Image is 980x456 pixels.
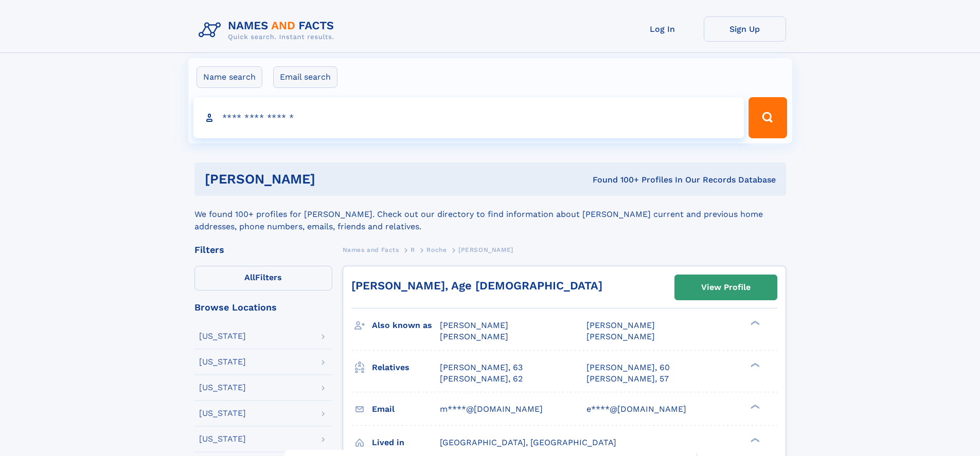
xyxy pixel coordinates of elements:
[749,97,787,138] button: Search Button
[701,276,751,299] div: View Profile
[748,320,760,326] div: ❯
[194,196,786,233] div: We found 100+ profiles for [PERSON_NAME]. Check out our directory to find information about [PERS...
[197,66,262,88] label: Name search
[748,403,760,410] div: ❯
[199,332,246,340] div: [US_STATE]
[440,332,508,341] span: [PERSON_NAME]
[675,275,777,300] a: View Profile
[458,246,513,253] span: [PERSON_NAME]
[440,362,523,373] a: [PERSON_NAME], 63
[351,279,602,292] a: [PERSON_NAME], Age [DEMOGRAPHIC_DATA]
[193,97,744,138] input: search input
[454,174,776,186] div: Found 100+ Profiles In Our Records Database
[440,373,523,385] a: [PERSON_NAME], 62
[194,266,332,290] label: Filters
[194,303,332,312] div: Browse Locations
[372,317,440,334] h3: Also known as
[426,246,447,253] span: Roche
[440,320,508,330] span: [PERSON_NAME]
[621,16,704,42] a: Log In
[244,272,255,282] span: All
[343,243,399,256] a: Names and Facts
[194,16,343,44] img: Logo Names and Facts
[426,243,447,256] a: Roche
[586,362,670,373] a: [PERSON_NAME], 60
[194,245,332,254] div: Filters
[411,246,415,253] span: R
[748,361,760,368] div: ❯
[199,409,246,417] div: [US_STATE]
[273,66,337,88] label: Email search
[199,384,246,392] div: [US_STATE]
[586,373,669,385] a: [PERSON_NAME], 57
[199,435,246,443] div: [US_STATE]
[372,359,440,376] h3: Relatives
[704,16,786,42] a: Sign Up
[586,332,655,341] span: [PERSON_NAME]
[440,437,616,447] span: [GEOGRAPHIC_DATA], [GEOGRAPHIC_DATA]
[205,173,454,186] h1: [PERSON_NAME]
[199,358,246,366] div: [US_STATE]
[372,400,440,418] h3: Email
[586,320,655,330] span: [PERSON_NAME]
[411,243,415,256] a: R
[372,434,440,451] h3: Lived in
[748,436,760,443] div: ❯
